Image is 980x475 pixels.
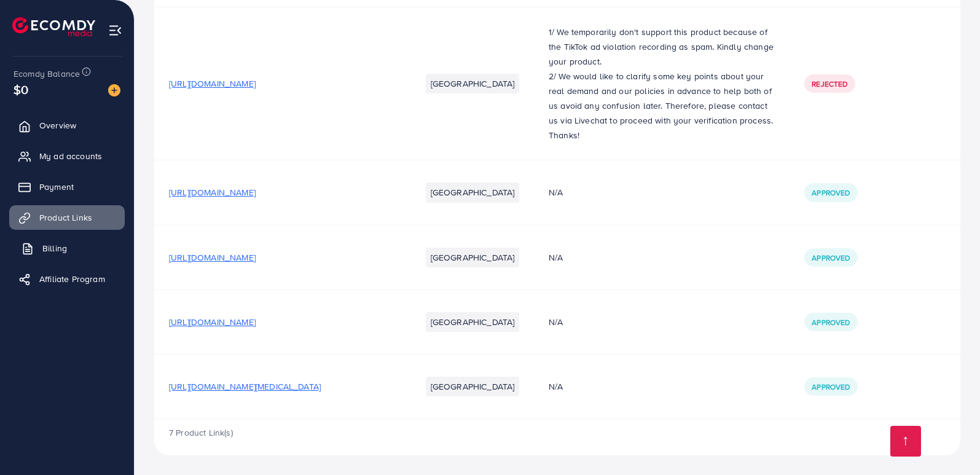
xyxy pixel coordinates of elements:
span: Ecomdy Balance [14,68,80,80]
iframe: Chat [928,420,971,466]
a: My ad accounts [9,144,125,168]
span: Approved [812,253,850,263]
span: [URL][DOMAIN_NAME] [169,251,256,264]
img: image [108,84,120,96]
span: N/A [549,251,563,264]
li: [GEOGRAPHIC_DATA] [426,248,520,267]
p: Thanks! [549,128,775,143]
a: Product Links [9,205,125,230]
span: Product Links [39,211,92,224]
a: Affiliate Program [9,267,125,291]
li: [GEOGRAPHIC_DATA] [426,312,520,332]
span: My ad accounts [39,150,102,162]
a: Overview [9,113,125,138]
img: logo [12,17,95,36]
span: Billing [42,242,67,254]
span: N/A [549,316,563,328]
span: Approved [812,382,850,392]
span: Approved [812,187,850,198]
span: Payment [39,181,74,193]
span: Affiliate Program [39,273,105,285]
span: Rejected [812,79,847,89]
p: 1/ We temporarily don't support this product because of the TikTok ad violation recording as spam... [549,25,775,69]
span: Overview [39,119,76,132]
span: [URL][DOMAIN_NAME] [169,77,256,90]
span: [URL][DOMAIN_NAME] [169,186,256,198]
span: [URL][DOMAIN_NAME] [169,316,256,328]
span: [URL][DOMAIN_NAME][MEDICAL_DATA] [169,380,321,393]
li: [GEOGRAPHIC_DATA] [426,74,520,93]
li: [GEOGRAPHIC_DATA] [426,183,520,202]
a: Payment [9,175,125,199]
img: menu [108,23,122,37]
p: 2/ We would like to clarify some key points about your real demand and our policies in advance to... [549,69,775,128]
span: 7 Product Link(s) [169,426,233,439]
a: Billing [9,236,125,261]
span: $0 [14,80,28,98]
li: [GEOGRAPHIC_DATA] [426,377,520,396]
span: Approved [812,317,850,328]
span: N/A [549,186,563,198]
span: N/A [549,380,563,393]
